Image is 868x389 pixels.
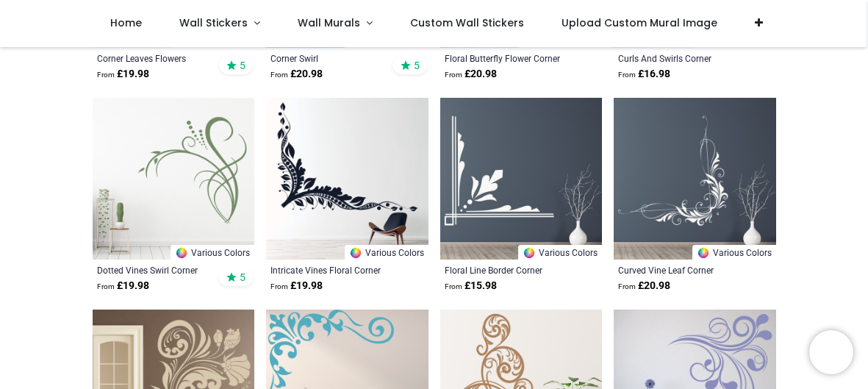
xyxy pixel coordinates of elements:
span: From [270,282,288,290]
span: From [445,282,462,290]
a: Floral Butterfly Flower Corner [445,52,567,64]
img: Floral Line Border Corner Wall Sticker [440,98,603,260]
span: 5 [240,271,245,284]
strong: £ 19.98 [97,67,149,82]
iframe: Brevo live chat [809,330,853,374]
img: Intricate Vines Floral Corner Wall Sticker [266,98,428,260]
strong: £ 19.98 [97,279,149,293]
span: From [97,282,115,290]
span: Upload Custom Mural Image [562,15,717,30]
a: Corner Swirl [270,52,393,64]
strong: £ 16.98 [618,67,670,82]
strong: £ 15.98 [445,279,497,293]
img: Curved Vine Leaf Corner Wall Sticker [614,98,776,260]
a: Various Colors [692,245,776,260]
span: 5 [240,59,245,72]
strong: £ 20.98 [445,67,497,82]
strong: £ 19.98 [270,279,323,293]
a: Corner Leaves Flowers [97,52,220,64]
span: Custom Wall Stickers [410,15,524,30]
a: Various Colors [518,245,602,260]
img: Color Wheel [175,246,188,260]
span: From [618,282,636,290]
a: Various Colors [171,245,254,260]
a: Intricate Vines Floral Corner [270,264,393,276]
span: From [445,71,462,79]
span: From [270,71,288,79]
a: Curls And Swirls Corner [618,52,741,64]
span: From [618,71,636,79]
a: Curved Vine Leaf Corner [618,264,741,276]
a: Various Colors [345,245,428,260]
img: Color Wheel [523,246,536,260]
a: Floral Line Border Corner [445,264,567,276]
img: Dotted Vines Swirl Corner Wall Sticker [93,98,255,260]
span: From [97,71,115,79]
strong: £ 20.98 [618,279,670,293]
strong: £ 20.98 [270,67,323,82]
span: 5 [414,59,420,72]
a: Dotted Vines Swirl Corner [97,264,220,276]
span: Home [110,15,142,30]
img: Color Wheel [697,246,710,260]
span: Wall Murals [298,15,360,30]
span: Wall Stickers [179,15,248,30]
img: Color Wheel [349,246,362,260]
